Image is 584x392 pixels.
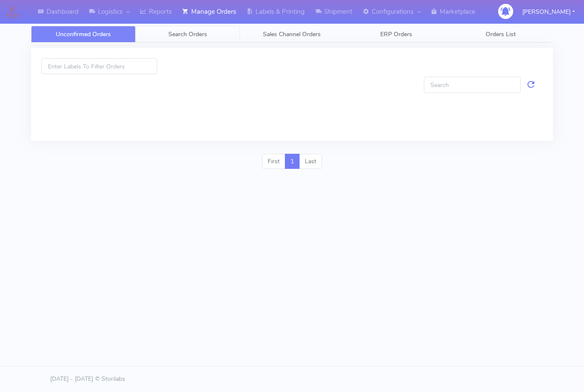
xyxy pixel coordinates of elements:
[168,30,207,38] span: Search Orders
[263,30,321,38] span: Sales Channel Orders
[56,30,111,38] span: Unconfirmed Orders
[486,30,516,38] span: Orders List
[31,26,553,43] ul: Tabs
[380,30,412,38] span: ERP Orders
[285,154,300,169] a: 1
[516,3,581,21] button: [PERSON_NAME]
[41,58,157,74] input: Enter Labels To Filter Orders
[424,77,521,93] input: Search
